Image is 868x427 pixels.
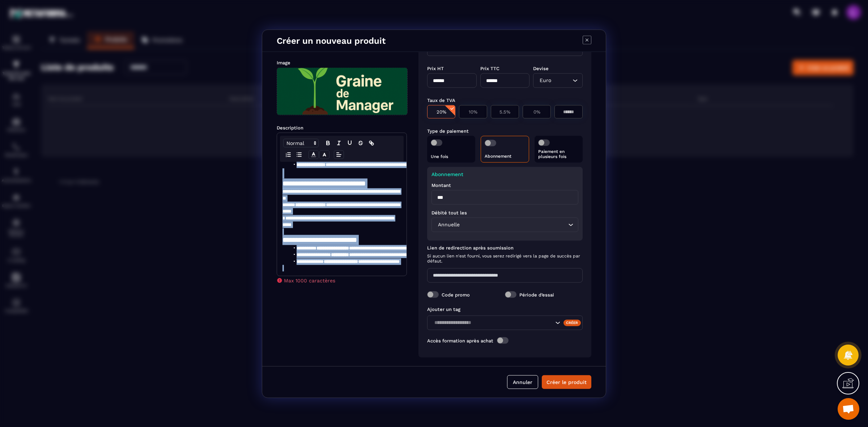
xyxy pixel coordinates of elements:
span: Euro [538,76,553,84]
label: Description [277,125,303,130]
p: 5.5% [495,109,515,114]
p: Une fois [431,154,472,159]
div: Search for option [431,217,578,232]
label: Période d’essai [519,292,554,297]
input: Search for option [432,319,553,326]
div: Ouvrir le chat [838,398,859,420]
p: Abonnement [485,153,526,158]
span: Annuelle [436,221,461,229]
label: Devise [533,65,549,71]
span: Si aucun lien n'est fourni, vous serez redirigé vers la page de succès par défaut. [427,253,583,263]
span: Max 1000 caractères [284,277,335,283]
label: Taux de TVA [427,97,455,103]
label: Accès formation après achat [427,338,493,343]
input: Search for option [553,76,571,84]
p: Abonnement [431,171,578,177]
input: Search for option [485,44,571,52]
p: 20% [431,109,451,114]
div: Search for option [427,315,583,330]
div: Search for option [533,73,583,87]
label: Lien de redirection après soumission [427,245,583,250]
label: Ajouter un tag [427,306,460,312]
label: Prix TTC [480,65,499,71]
p: Paiement en plusieurs fois [538,149,579,159]
h4: Créer un nouveau produit [277,35,386,46]
p: 0% [527,109,547,114]
button: Créer le produit [542,375,591,389]
label: Image [277,60,290,65]
input: Search for option [461,221,566,229]
div: Search for option [427,41,583,56]
label: Prix HT [427,65,444,71]
label: Débité tout les [431,210,467,215]
label: Montant [431,182,451,188]
p: 10% [463,109,483,114]
button: Annuler [507,375,538,389]
label: Type de paiement [427,128,469,133]
div: Créer [563,319,581,326]
label: Code promo [442,292,470,297]
span: Produit hors Tunnel [432,44,485,52]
